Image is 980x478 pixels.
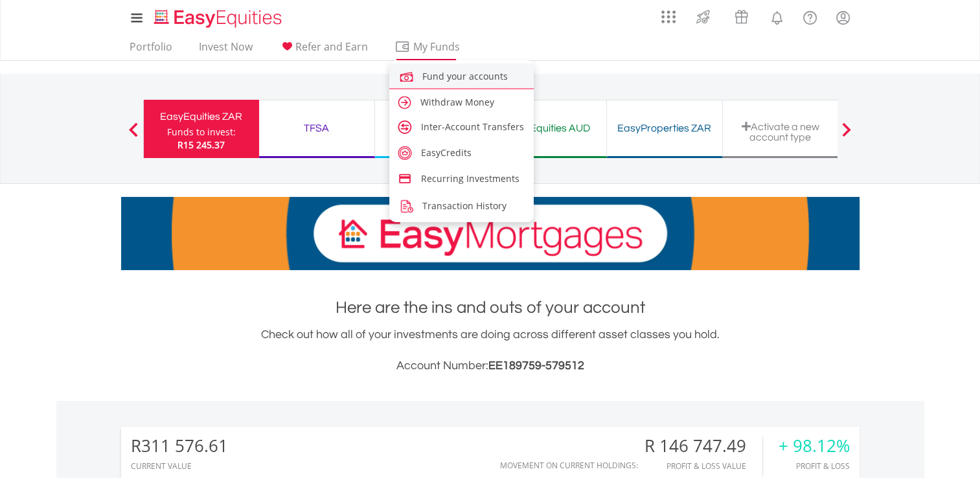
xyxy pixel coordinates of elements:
h3: Account Number: [121,357,860,375]
span: Recurring Investments [421,172,519,185]
div: R311 576.61 [131,437,228,455]
span: Inter-Account Transfers [421,120,524,133]
div: Profit & Loss [779,462,850,470]
img: EasyEquities_Logo.png [152,8,287,29]
a: Portfolio [124,40,177,60]
img: fund.svg [398,68,415,85]
div: CURRENT VALUE [131,462,228,470]
div: Funds to invest: [167,126,236,139]
a: Invest Now [194,40,258,60]
a: caret-right.svg Withdraw Money [389,89,534,113]
a: credit-card.svg Recurring Investments [389,167,534,188]
img: transaction-history.png [398,198,415,215]
a: account-transfer.svg Inter-Account Transfers [389,115,534,136]
span: EasyCredits [421,146,472,159]
img: EasyMortage Promotion Banner [121,197,860,270]
div: TFSA [267,119,367,137]
div: + 98.12% [779,437,850,455]
a: transaction-history.png Transaction History [389,193,534,217]
div: EasyEquities AUD [499,119,598,137]
img: caret-right.svg [396,94,413,111]
h1: Here are the ins and outs of your account [121,296,860,319]
img: account-transfer.svg [398,120,412,134]
div: Activate a new account type [731,121,830,142]
a: Notifications [760,3,793,29]
div: Movement on Current Holdings: [500,461,638,470]
div: EasyEquities ZAR [152,108,251,126]
a: Vouchers [722,3,760,27]
span: R15 245.37 [177,139,225,151]
img: grid-menu-icon.svg [661,10,676,24]
a: Home page [149,3,287,29]
a: FAQ's and Support [793,3,826,29]
a: Refer and Earn [274,40,373,60]
span: EE189759-579512 [488,359,584,372]
a: fund.svg Fund your accounts [389,63,534,87]
a: AppsGrid [653,3,684,24]
div: EasyEquities USD [383,119,483,137]
span: Refer and Earn [295,40,368,54]
img: credit-card.svg [398,172,412,186]
img: thrive-v2.svg [692,6,714,27]
span: Transaction History [422,199,507,212]
span: My Funds [394,38,479,55]
img: easy-credits.svg [398,146,412,160]
div: Profit & Loss Value [644,462,762,470]
span: Fund your accounts [422,70,508,82]
img: vouchers-v2.svg [731,6,752,27]
div: EasyProperties ZAR [615,119,714,137]
div: R 146 747.49 [644,437,762,455]
span: Withdraw Money [420,96,494,108]
a: easy-credits.svg EasyCredits [389,141,534,162]
div: Check out how all of your investments are doing across different asset classes you hold. [121,326,860,375]
a: My Profile [826,3,860,32]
